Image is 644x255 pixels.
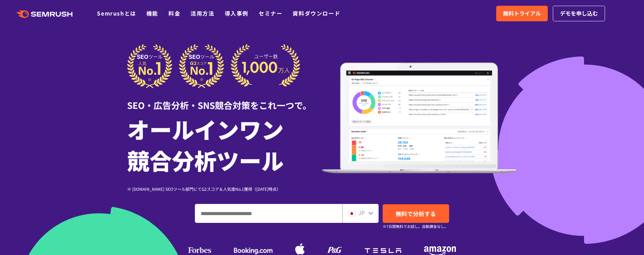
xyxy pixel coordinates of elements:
[503,9,541,18] span: 無料トライアル
[496,6,548,21] a: 無料トライアル
[127,88,322,112] div: SEO・広告分析・SNS競合対策をこれ一つで。
[146,9,158,17] a: 機能
[553,6,605,21] a: デモを申し込む
[560,9,598,18] span: デモを申し込む
[97,9,136,17] a: Semrushとは
[293,9,340,17] a: 資料ダウンロード
[396,209,436,218] span: 無料で分析する
[168,9,180,17] a: 料金
[195,204,342,223] input: ドメイン、キーワードまたはURLを入力してください
[383,204,449,223] a: 無料で分析する
[383,223,448,230] small: ※7日間無料でお試し。自動課金なし。
[127,113,322,176] h1: オールインワン 競合分析ツール
[259,9,282,17] a: セミナー
[225,9,248,17] a: 導入事例
[190,9,214,17] a: 活用方法
[127,186,322,192] div: ※ [DOMAIN_NAME] SEOツール部門にてG2スコア＆人気度No.1獲得（[DATE]時点）
[358,209,365,217] span: JP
